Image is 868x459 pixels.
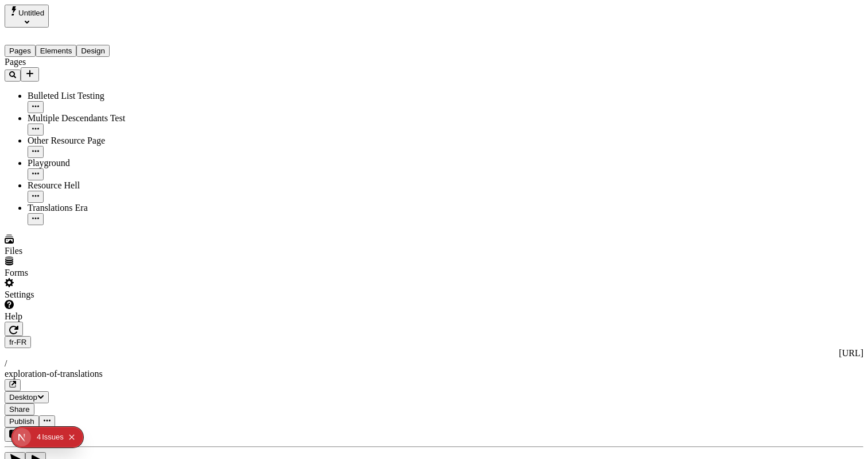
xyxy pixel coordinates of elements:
[5,358,863,369] div: /
[5,369,863,379] div: exploration-of-translations
[28,180,142,191] div: Resource Hell
[5,415,39,427] button: Publish
[5,336,31,348] button: Open locale picker
[5,5,49,28] button: Select site
[28,158,142,168] div: Playground
[18,9,44,17] span: Untitled
[5,290,142,300] div: Settings
[76,45,110,57] button: Design
[9,417,34,426] span: Publish
[5,348,863,358] div: [URL]
[21,67,39,82] button: Add new
[5,403,34,415] button: Share
[9,338,26,346] span: fr-FR
[5,45,36,57] button: Pages
[9,405,30,414] span: Share
[5,246,142,256] div: Files
[9,393,37,402] span: Desktop
[28,91,142,101] div: Bulleted List Testing
[28,113,142,124] div: Multiple Descendants Test
[5,9,168,20] p: Cookie Test Route
[5,268,142,278] div: Forms
[28,136,142,146] div: Other Resource Page
[28,203,142,213] div: Translations Era
[5,391,49,403] button: Desktop
[5,311,142,322] div: Help
[5,57,142,67] div: Pages
[36,45,77,57] button: Elements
